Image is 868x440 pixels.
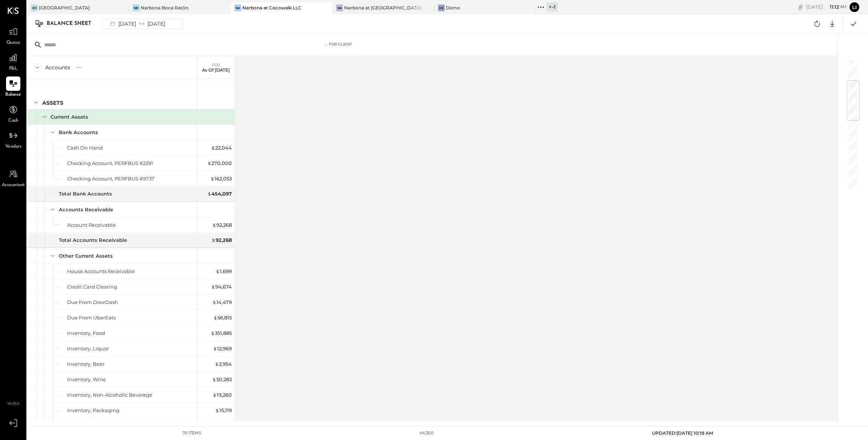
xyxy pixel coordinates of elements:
[234,5,241,11] div: Na
[67,283,117,290] div: Credit Card Clearing
[344,5,423,11] div: Narbona at [GEOGRAPHIC_DATA] LLC
[212,376,232,383] div: 50,283
[102,18,183,29] button: [DATE][DATE]
[211,284,215,290] span: $
[45,64,70,71] div: Accounts
[438,5,445,11] div: De
[446,5,460,11] div: Demo
[5,144,21,150] span: Vendors
[67,330,105,337] div: Inventory, Food
[213,315,217,321] span: $
[216,268,220,274] span: $
[0,128,26,150] a: Vendors
[797,3,804,11] div: copy link
[211,330,215,336] span: $
[216,268,232,275] div: 1,699
[67,345,109,352] div: Inventory, Liquor
[0,24,26,46] a: Queue
[67,160,153,167] div: Checking Account, PERFBUS #2291
[212,376,216,382] span: $
[215,407,232,414] div: 15,119
[329,42,352,47] div: For Client
[67,144,103,151] div: Cash On Hand
[59,190,112,197] div: Total Bank Accounts
[67,361,104,368] div: Inventory, Beer
[67,268,135,275] div: House Accounts Receivable
[212,222,216,228] span: $
[39,5,90,11] div: [GEOGRAPHIC_DATA]
[848,1,860,13] button: Li
[210,175,232,182] div: 162,053
[207,160,232,167] div: 270,000
[31,5,38,11] div: EH
[215,361,219,367] span: $
[67,376,106,383] div: Inventory, Wine
[59,129,98,136] div: Bank Accounts
[51,113,88,121] div: Current Assets
[211,237,216,243] span: $
[59,252,113,260] div: Other Current Assets
[67,175,155,182] div: Checking Account, PERFBUS #9737
[212,62,220,67] span: P09
[67,299,118,306] div: Due From DoorDash
[652,430,713,436] span: UPDATED: [DATE] 10:18 AM
[211,330,232,337] div: 351,885
[211,144,232,151] div: 22,044
[336,5,343,11] div: Na
[211,283,232,290] div: 94,674
[9,66,18,72] span: P&L
[207,191,211,197] span: $
[213,345,217,351] span: $
[67,407,119,414] div: Inventory, Packaging
[67,391,152,399] div: Inventory, Non-Alcoholic Beverage
[242,5,302,11] div: Narbona at Cocowalk LLC
[106,19,168,29] div: [DATE] [DATE]
[133,5,139,11] div: NB
[213,314,232,321] div: 56,815
[182,430,201,436] div: 70 items
[211,145,215,151] span: $
[207,160,211,166] span: $
[141,5,188,11] div: Narbona Boca Ratōn
[212,299,216,305] span: $
[6,40,20,46] span: Queue
[8,118,18,124] span: Cash
[419,430,433,436] div: v 4.35.0
[211,237,232,244] div: 92,268
[202,67,230,73] p: As of [DATE]
[213,345,232,352] div: 12,969
[215,361,232,368] div: 2,954
[0,167,26,189] a: Accountant
[2,182,25,189] span: Accountant
[210,176,214,182] span: $
[0,102,26,124] a: Cash
[212,222,232,229] div: 92,268
[0,50,26,72] a: P&L
[213,392,217,398] span: $
[547,2,558,12] div: + -1
[59,237,127,244] div: Total Accounts Receivable
[5,92,21,98] span: Balance
[47,18,99,30] div: Balance Sheet
[0,76,26,98] a: Balance
[67,222,116,229] div: Account Receivable
[215,407,219,413] span: $
[806,3,847,11] div: [DATE]
[59,206,113,213] div: Accounts Receivable
[213,391,232,399] div: 19,260
[67,314,116,321] div: Due From UberEats
[207,190,232,197] div: 454,097
[212,299,232,306] div: 14,479
[42,99,63,107] div: ASSETS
